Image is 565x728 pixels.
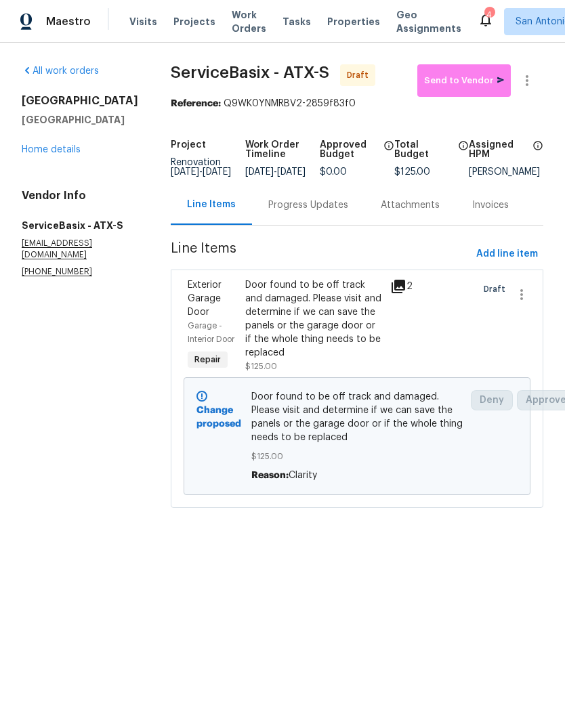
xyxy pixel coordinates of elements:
span: [DATE] [245,167,274,177]
span: ServiceBasix - ATX-S [171,64,329,81]
span: Tasks [282,17,311,26]
a: All work orders [22,66,99,76]
div: Door found to be off track and damaged. Please visit and determine if we can save the panels or t... [245,278,381,360]
span: Exterior Garage Door [188,280,222,317]
span: Clarity [289,471,317,480]
span: Work Orders [232,8,266,35]
span: Projects [173,15,215,28]
span: Add line item [476,246,538,263]
span: $0.00 [320,167,347,177]
span: [DATE] [171,167,199,177]
chrome_annotation: [EMAIL_ADDRESS][DOMAIN_NAME] [22,239,92,259]
span: Draft [484,282,511,296]
span: Draft [347,68,374,82]
button: Send to Vendor [417,64,511,97]
span: $125.00 [245,362,277,370]
span: $125.00 [251,450,463,463]
div: Invoices [472,198,509,212]
button: Add line item [471,242,543,267]
div: [PERSON_NAME] [469,167,543,177]
span: Visits [129,15,157,28]
span: Reason: [251,471,289,480]
h5: Assigned HPM [469,140,528,159]
h5: ServiceBasix - ATX-S [22,219,138,232]
span: The total cost of line items that have been approved by both Opendoor and the Trade Partner. This... [383,140,394,167]
span: The hpm assigned to this work order. [532,140,543,167]
div: Line Items [187,198,236,211]
b: Reference: [171,99,221,108]
span: Send to Vendor [424,73,504,89]
span: Geo Assignments [396,8,461,35]
div: 2 [390,278,411,295]
h5: Approved Budget [320,140,379,159]
span: - [171,167,231,177]
span: Line Items [171,242,471,267]
span: [DATE] [203,167,231,177]
h2: [GEOGRAPHIC_DATA] [22,94,138,108]
span: Renovation [171,158,231,177]
span: Properties [327,15,380,28]
span: [DATE] [277,167,306,177]
chrome_annotation: [PHONE_NUMBER] [22,267,92,276]
span: The total cost of line items that have been proposed by Opendoor. This sum includes line items th... [458,140,469,167]
span: Door found to be off track and damaged. Please visit and determine if we can save the panels or t... [251,390,463,444]
h5: Total Budget [394,140,454,159]
span: $125.00 [394,167,430,177]
a: Home details [22,145,81,154]
h4: Vendor Info [22,189,138,202]
span: Garage - Interior Door [188,322,234,343]
div: 4 [484,8,494,22]
div: Attachments [381,198,440,212]
b: Change proposed [196,406,241,429]
h5: Project [171,140,206,150]
span: - [245,167,306,177]
h5: Work Order Timeline [245,140,320,159]
div: Progress Updates [268,198,348,212]
div: Q9WK0YNMRBV2-2859f83f0 [171,97,543,110]
button: Deny [471,390,513,410]
h5: [GEOGRAPHIC_DATA] [22,113,138,127]
span: Repair [189,353,226,366]
span: Maestro [46,15,91,28]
